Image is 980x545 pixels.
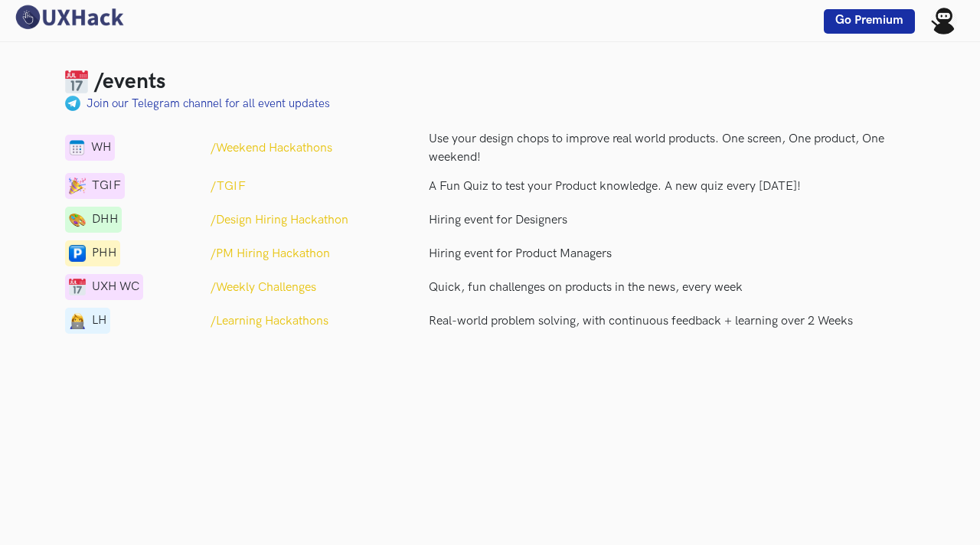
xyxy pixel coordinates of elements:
[429,245,915,263] a: Hiring event for Product Managers
[211,139,332,158] a: /Weekend Hackathons
[65,217,122,232] a: telegramDHH
[92,210,118,229] span: DHH
[87,95,330,113] a: Join our Telegram channel for all event updates
[69,279,86,295] img: calendar-1
[211,211,348,230] a: /Design Hiring Hackathon
[429,211,915,230] a: Hiring event for Designers
[930,8,957,34] img: Your profile pic
[11,4,126,31] img: UXHack logo
[94,69,165,95] h3: /events
[65,251,120,266] a: parkingPHH
[69,139,85,156] img: calendar-1
[429,279,915,297] p: Quick, fun challenges on products in the news, every week
[211,178,246,196] a: /TGIF
[91,139,111,157] span: WH
[211,312,328,331] a: /Learning Hackathons
[92,177,121,195] span: TGIF
[429,130,915,167] p: Use your design chops to improve real world products. One screen, One product, One weekend!
[69,312,86,329] img: lady
[92,278,139,296] span: UXH WC
[429,178,915,196] p: A Fun Quiz to test your Product knowledge. A new quiz every [DATE]!
[65,70,88,93] img: Calendar
[92,312,106,330] span: LH
[69,245,86,262] img: parking
[92,244,116,263] span: PHH
[824,9,915,34] a: Go Premium
[65,96,80,111] img: palette
[211,245,330,263] a: /PM Hiring Hackathon
[211,279,316,297] a: /Weekly Challenges
[69,178,86,194] img: calendar-1
[69,211,86,228] img: telegram
[835,13,903,28] span: Go Premium
[429,312,915,331] p: Real-world problem solving, with continuous feedback + learning over 2 Weeks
